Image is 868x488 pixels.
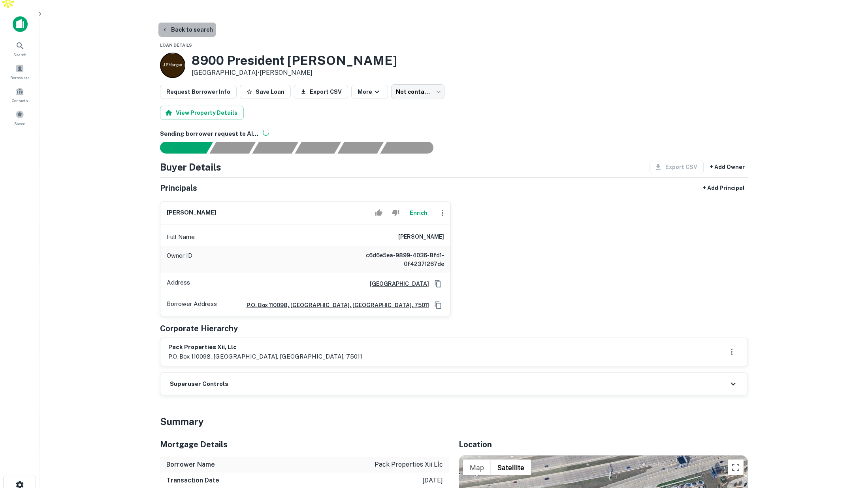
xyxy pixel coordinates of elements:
div: Documents found, AI parsing details... [252,142,298,154]
h6: pack properties xii, llc [168,343,362,352]
p: p.o. box 110098, [GEOGRAPHIC_DATA], [GEOGRAPHIC_DATA], 75011 [168,352,362,361]
a: Saved [2,107,37,128]
h6: [PERSON_NAME] [398,232,444,242]
p: Address [167,278,190,290]
span: Contacts [12,97,28,104]
h6: Transaction Date [166,476,219,485]
span: Search [13,51,26,58]
button: Enrich [406,205,431,221]
button: Request Borrower Info [160,85,237,99]
button: + Add Principal [700,181,748,195]
button: + Add Owner [707,160,748,174]
h5: Location [459,439,748,450]
h5: Corporate Hierarchy [160,323,238,334]
button: More [351,85,388,99]
a: [GEOGRAPHIC_DATA] [363,279,429,288]
span: Loan Details [160,43,192,47]
button: Back to search [158,23,216,37]
div: Not contacted [391,84,444,99]
p: [GEOGRAPHIC_DATA] • [192,68,397,78]
h6: c6d6e5ea-9899-4036-8fd1-0f42371267de [349,251,444,268]
button: Reject [389,205,403,221]
h6: Sending borrower request to AI... [160,129,748,139]
h6: Superuser Controls [170,380,228,389]
button: Toggle fullscreen view [728,460,744,475]
span: Borrowers [10,74,29,81]
h4: Summary [160,414,748,429]
h3: 8900 President [PERSON_NAME] [192,53,397,68]
span: Saved [14,120,26,127]
p: [DATE] [422,476,443,485]
h5: Principals [160,182,197,194]
button: Accept [372,205,386,221]
h4: Buyer Details [160,160,221,174]
p: Owner ID [167,251,192,268]
button: Show street map [463,460,491,475]
a: [PERSON_NAME] [260,69,313,76]
img: capitalize-icon.png [13,16,28,32]
div: Sending borrower request to AI... [151,142,210,154]
div: Principals found, AI now looking for contact information... [295,142,341,154]
p: pack properties xii llc [375,460,443,469]
p: Borrower Address [167,299,217,311]
button: Save Loan [240,85,291,99]
button: Show satellite imagery [491,460,531,475]
p: Full Name [167,232,195,242]
div: Principals found, still searching for contact information. This may take time... [337,142,384,154]
a: Search [2,38,37,59]
button: Export CSV [294,85,348,99]
a: Contacts [2,84,37,105]
h5: Mortgage Details [160,439,449,450]
a: p.o. box 110098, [GEOGRAPHIC_DATA], [GEOGRAPHIC_DATA], 75011 [240,301,429,310]
h6: [PERSON_NAME] [167,208,216,217]
h6: Borrower Name [166,460,215,469]
button: Copy Address [432,278,444,290]
div: AI fulfillment process complete. [380,142,443,154]
a: Borrowers [2,61,37,82]
button: Copy Address [432,299,444,311]
iframe: Chat Widget [828,425,868,463]
button: View Property Details [160,106,244,120]
div: Your request is received and processing... [209,142,256,154]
